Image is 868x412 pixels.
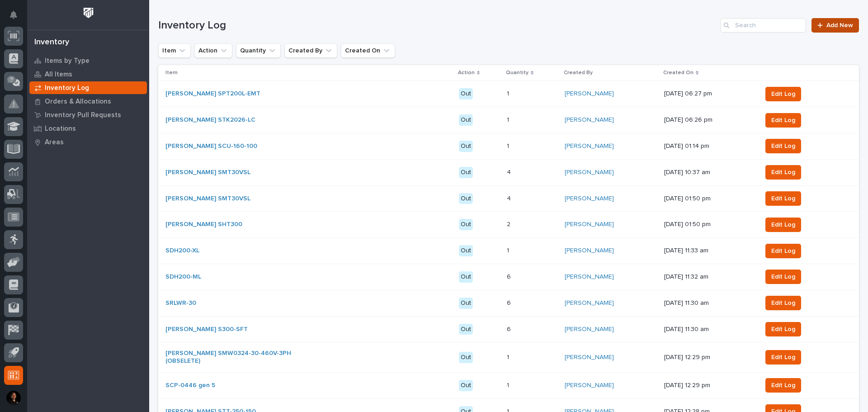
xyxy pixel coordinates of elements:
a: [PERSON_NAME] [565,326,614,333]
p: Quantity [506,68,528,78]
p: Orders & Allocations [45,98,111,106]
a: All Items [27,67,149,81]
span: Edit Log [771,194,795,203]
button: Notifications [4,5,23,24]
p: 1 [507,352,511,361]
a: Orders & Allocations [27,95,149,108]
p: 1 [507,88,511,98]
tr: [PERSON_NAME] SPT200L-EMT Out11 [PERSON_NAME] [DATE] 06:27 pmEdit Log [158,81,859,107]
button: Quantity [236,43,281,58]
a: [PERSON_NAME] [565,354,614,361]
p: Inventory Log [45,84,89,92]
span: Edit Log [771,325,795,334]
p: 1 [507,380,511,389]
button: Edit Log [765,87,801,101]
tr: [PERSON_NAME] S300-SFT Out66 [PERSON_NAME] [DATE] 11:30 amEdit Log [158,316,859,342]
p: [DATE] 11:30 am [664,326,755,333]
p: Items by Type [45,57,90,65]
tr: SDH200-ML Out66 [PERSON_NAME] [DATE] 11:32 amEdit Log [158,264,859,290]
a: Add New [811,18,859,33]
p: 2 [507,219,512,228]
span: Edit Log [771,381,795,390]
button: Edit Log [765,350,801,365]
div: Out [459,380,473,391]
p: [DATE] 12:29 pm [664,382,755,389]
tr: [PERSON_NAME] SHT300 Out22 [PERSON_NAME] [DATE] 01:50 pmEdit Log [158,212,859,238]
a: [PERSON_NAME] [565,169,614,176]
div: Out [459,193,473,204]
p: 1 [507,114,511,124]
tr: [PERSON_NAME] SMT30VSL Out44 [PERSON_NAME] [DATE] 01:50 pmEdit Log [158,185,859,212]
a: [PERSON_NAME] [565,382,614,389]
p: Locations [45,125,76,133]
div: Out [459,167,473,178]
a: [PERSON_NAME] [565,221,614,228]
p: Item [165,68,178,78]
p: Action [458,68,475,78]
button: Edit Log [765,322,801,336]
a: Inventory Log [27,81,149,95]
div: Notifications [11,11,23,25]
a: [PERSON_NAME] [565,116,614,124]
p: Areas [45,138,64,147]
div: Out [459,141,473,152]
div: Out [459,219,473,230]
a: [PERSON_NAME] SMT30VSL [165,169,250,176]
span: Edit Log [771,272,795,281]
span: Edit Log [771,353,795,362]
img: Workspace Logo [80,5,97,21]
tr: SCP-0446 gen 5 Out11 [PERSON_NAME] [DATE] 12:29 pmEdit Log [158,372,859,398]
p: 1 [507,245,511,255]
span: Edit Log [771,142,795,151]
p: 6 [507,298,513,307]
div: Out [459,88,473,99]
button: Edit Log [765,139,801,153]
button: Item [158,43,191,58]
p: [DATE] 10:37 am [664,169,755,176]
a: [PERSON_NAME] [565,142,614,150]
button: users-avatar [4,388,23,407]
a: [PERSON_NAME] [565,90,614,98]
span: Edit Log [771,298,795,308]
p: 4 [507,167,513,176]
button: Edit Log [765,244,801,258]
a: [PERSON_NAME] [565,273,614,281]
p: [DATE] 06:27 pm [664,90,755,98]
div: Out [459,352,473,363]
p: [DATE] 01:50 pm [664,221,755,228]
a: [PERSON_NAME] [565,247,614,255]
p: [DATE] 01:14 pm [664,142,755,150]
a: [PERSON_NAME] [565,299,614,307]
p: Created By [564,68,593,78]
tr: SDH200-XL Out11 [PERSON_NAME] [DATE] 11:33 amEdit Log [158,238,859,264]
tr: [PERSON_NAME] STK2026-LC Out11 [PERSON_NAME] [DATE] 06:26 pmEdit Log [158,107,859,133]
tr: [PERSON_NAME] SMT30VSL Out44 [PERSON_NAME] [DATE] 10:37 amEdit Log [158,159,859,185]
span: Edit Log [771,90,795,99]
div: Out [459,114,473,126]
span: Edit Log [771,220,795,229]
a: SDH200-ML [165,273,201,281]
p: 6 [507,271,513,281]
p: All Items [45,71,72,79]
div: Out [459,271,473,283]
a: [PERSON_NAME] S300-SFT [165,326,248,333]
a: [PERSON_NAME] SCU-160-100 [165,142,257,150]
a: Locations [27,122,149,135]
button: Created On [341,43,395,58]
input: Search [720,18,806,33]
p: [DATE] 01:50 pm [664,195,755,203]
button: Edit Log [765,165,801,180]
h1: Inventory Log [158,19,717,32]
div: Out [459,245,473,256]
button: Edit Log [765,378,801,393]
button: Edit Log [765,218,801,232]
p: [DATE] 12:29 pm [664,354,755,361]
p: 6 [507,324,513,333]
p: [DATE] 06:26 pm [664,116,755,124]
a: SDH200-XL [165,247,199,255]
span: Add New [826,22,853,28]
a: SRLWR-30 [165,299,196,307]
tr: [PERSON_NAME] SMW0324-30-460V-3PH (OBSELETE) Out11 [PERSON_NAME] [DATE] 12:29 pmEdit Log [158,342,859,373]
a: [PERSON_NAME] SMT30VSL [165,195,250,203]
